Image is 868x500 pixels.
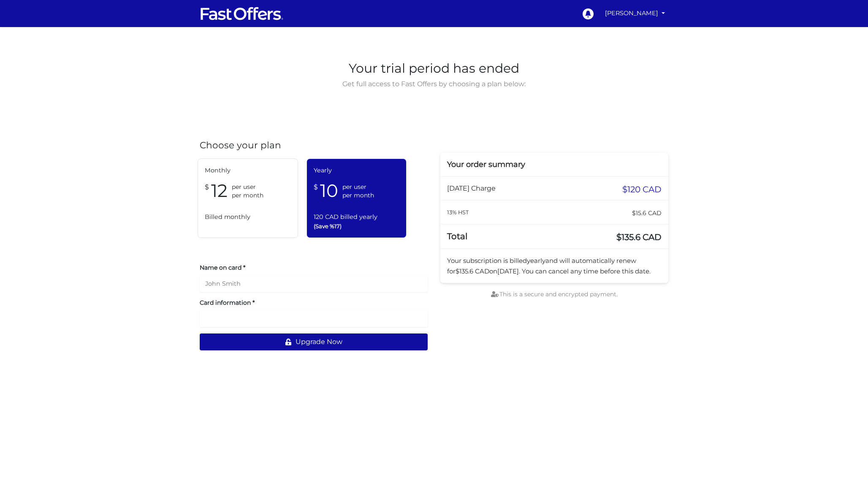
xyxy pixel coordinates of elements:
span: (Save %17) [314,222,400,231]
span: per month [232,191,263,199]
span: Your trial period has ended [340,58,528,79]
span: This is a secure and encrypted payment. [491,290,618,298]
label: Name on card * [200,263,428,272]
span: $135.6 CAD [456,267,489,275]
span: 10 [320,180,338,202]
span: $ [205,180,209,193]
span: $15.6 CAD [632,207,662,219]
label: Card information * [200,298,428,307]
span: $135.6 CAD [616,231,662,243]
input: John Smith [200,275,428,292]
span: Billed monthly [205,212,291,222]
span: $ [314,180,318,193]
span: Total [447,231,467,241]
span: Yearly [314,166,400,175]
span: 12 [211,180,228,202]
iframe: Secure card payment input frame [205,315,422,323]
span: per user [342,183,374,191]
button: Upgrade Now [200,333,428,350]
span: yearly [527,257,545,265]
h4: Choose your plan [200,140,428,151]
span: Monthly [205,166,291,175]
span: Your order summary [447,160,525,169]
small: 13% HST [447,209,469,216]
span: $120 CAD [622,183,662,195]
span: 120 CAD billed yearly [314,212,400,222]
span: [DATE] Charge [447,184,496,192]
span: per user [232,183,263,191]
span: [DATE] [497,267,519,275]
span: per month [342,191,374,199]
span: Your subscription is billed and will automatically renew for on . You can cancel any time before ... [447,257,651,275]
span: Get full access to Fast Offers by choosing a plan below: [340,79,528,90]
a: [PERSON_NAME] [602,5,668,22]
